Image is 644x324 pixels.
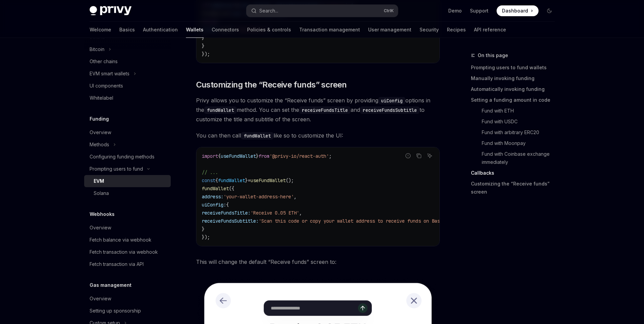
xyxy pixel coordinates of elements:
[471,127,560,138] a: Fund with arbitrary ERC20
[186,22,204,38] a: Wallets
[90,141,109,149] div: Methods
[84,151,171,163] a: Configuring funding methods
[247,22,291,38] a: Policies & controls
[299,22,360,38] a: Transaction management
[448,7,462,14] a: Demo
[90,94,113,102] div: Whitelabel
[471,116,560,127] a: Fund with USDC
[202,194,223,200] span: address:
[202,202,226,208] span: uiConfig:
[90,307,141,315] div: Setting up sponsorship
[84,163,171,175] button: Toggle Prompting users to fund section
[84,234,171,246] a: Fetch balance via webhook
[94,189,109,197] div: Solana
[246,5,398,17] button: Open search
[90,153,154,161] div: Configuring funding methods
[202,51,210,57] span: });
[202,35,205,41] span: }
[215,177,218,183] span: {
[471,168,560,178] a: Callbacks
[84,222,171,234] a: Overview
[202,210,251,216] span: receiveFundsTitle:
[251,177,286,183] span: useFundWallet
[259,153,269,159] span: from
[94,177,104,185] div: EVM
[358,303,367,313] button: Send message
[368,22,411,38] a: User management
[143,22,178,38] a: Authentication
[90,210,115,218] h5: Webhooks
[90,115,109,123] h5: Funding
[471,138,560,149] a: Fund with Moonpay
[294,194,296,200] span: ,
[196,131,440,140] span: You can then call like so to customize the UI:
[474,22,506,38] a: API reference
[196,257,440,267] span: This will change the default “Receive funds” screen to:
[90,22,111,38] a: Welcome
[90,165,143,173] div: Prompting users to fund
[84,187,171,199] a: Solana
[90,57,118,66] div: Other chains
[84,293,171,305] a: Overview
[329,153,332,159] span: ;
[204,106,237,114] code: fundWallet
[90,70,129,78] div: EVM smart wallets
[471,105,560,116] a: Fund with ETH
[84,43,171,55] button: Toggle Bitcoin section
[470,7,488,14] a: Support
[202,218,259,224] span: receiveFundsSubtitle:
[221,153,256,159] span: useFundWallet
[259,218,448,224] span: 'Scan this code or copy your wallet address to receive funds on Base.'
[84,258,171,270] a: Fetch transaction via API
[425,151,434,160] button: Ask AI
[471,178,560,197] a: Customizing the “Receive funds” screen
[384,8,394,14] span: Ctrl K
[212,22,239,38] a: Connectors
[378,97,405,104] code: uiConfig
[478,51,508,59] span: On this page
[90,82,123,90] div: UI components
[84,305,171,317] a: Setting up sponsorship
[84,126,171,139] a: Overview
[84,55,171,68] a: Other chains
[90,224,111,232] div: Overview
[202,185,229,192] span: fundWallet
[299,210,302,216] span: ,
[248,177,251,183] span: =
[245,177,248,183] span: }
[90,248,158,256] div: Fetch transaction via webhook
[202,169,218,175] span: // ...
[226,202,229,208] span: {
[471,62,560,73] a: Prompting users to fund wallets
[251,210,299,216] span: 'Receive 0.05 ETH'
[544,5,555,16] button: Toggle dark mode
[84,68,171,80] button: Toggle EVM smart wallets section
[218,153,221,159] span: {
[471,73,560,84] a: Manually invoking funding
[90,260,144,268] div: Fetch transaction via API
[196,96,440,124] span: Privy allows you to customize the “Receive funds” screen by providing options in the method. You ...
[259,7,278,15] div: Search...
[202,153,218,159] span: import
[420,22,439,38] a: Security
[202,234,210,240] span: });
[271,301,358,316] input: Ask a question...
[84,92,171,104] a: Whitelabel
[84,246,171,258] a: Fetch transaction via webhook
[84,80,171,92] a: UI components
[360,106,420,114] code: receiveFundsSubtitle
[497,5,539,16] a: Dashboard
[229,185,234,192] span: ({
[90,236,151,244] div: Fetch balance via webhook
[447,22,466,38] a: Recipes
[471,84,560,95] a: Automatically invoking funding
[471,149,560,168] a: Fund with Coinbase exchange immediately
[414,151,423,160] button: Copy the contents from the code block
[241,132,273,140] code: fundWallet
[90,6,132,16] img: dark logo
[286,177,294,183] span: ();
[196,79,347,90] span: Customizing the “Receive funds” screen
[223,194,294,200] span: 'your-wallet-address-here'
[256,153,259,159] span: }
[299,106,351,114] code: receiveFundsTitle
